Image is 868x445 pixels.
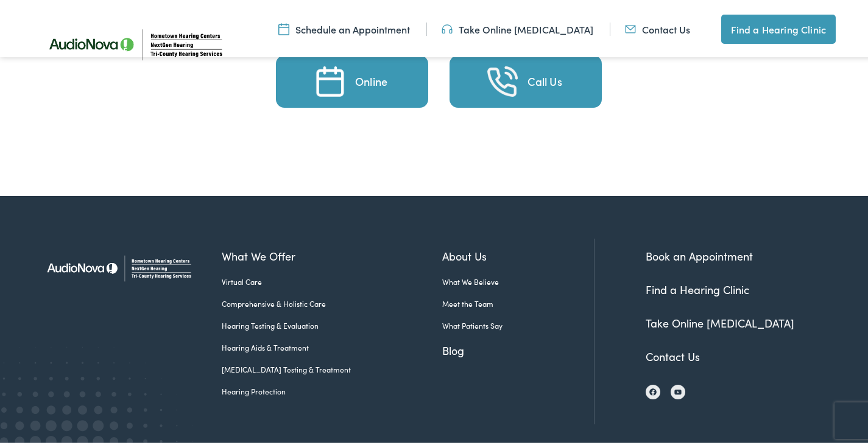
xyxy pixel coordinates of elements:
a: Hearing Aids & Treatment [222,340,442,351]
img: Take an Online Hearing Test [487,64,518,94]
a: Blog [442,340,594,356]
img: YouTube [674,387,682,393]
a: What We Offer [222,245,442,262]
a: What Patients Say [442,318,594,329]
a: Take Online [MEDICAL_DATA] [646,313,794,328]
img: utility icon [442,20,453,33]
img: Schedule an Appointment [315,64,345,94]
a: Hearing Testing & Evaluation [222,318,442,329]
a: Comprehensive & Holistic Care [222,296,442,307]
img: utility icon [278,20,289,33]
a: Schedule an Appointment Online [276,53,428,105]
a: Schedule an Appointment [278,20,410,33]
img: Facebook icon, indicating the presence of the site or brand on the social media platform. [649,386,657,393]
a: Take an Online Hearing Test Call Us [450,53,602,105]
a: What We Believe [442,274,594,285]
a: Find a Hearing Clinic [721,12,836,41]
a: Book an Appointment [646,246,753,261]
a: Contact Us [646,346,700,362]
img: utility icon [625,20,636,33]
a: Find a Hearing Clinic [646,279,749,295]
a: About Us [442,245,594,262]
a: Contact Us [625,20,690,33]
a: Hearing Protection [222,384,442,394]
a: Take Online [MEDICAL_DATA] [442,20,593,33]
a: Meet the Team [442,296,594,307]
a: Virtual Care [222,274,442,285]
img: Tri-County Hearing Services [37,236,204,295]
div: Online [355,74,387,85]
div: Call Us [528,74,562,85]
a: [MEDICAL_DATA] Testing & Treatment [222,362,442,373]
